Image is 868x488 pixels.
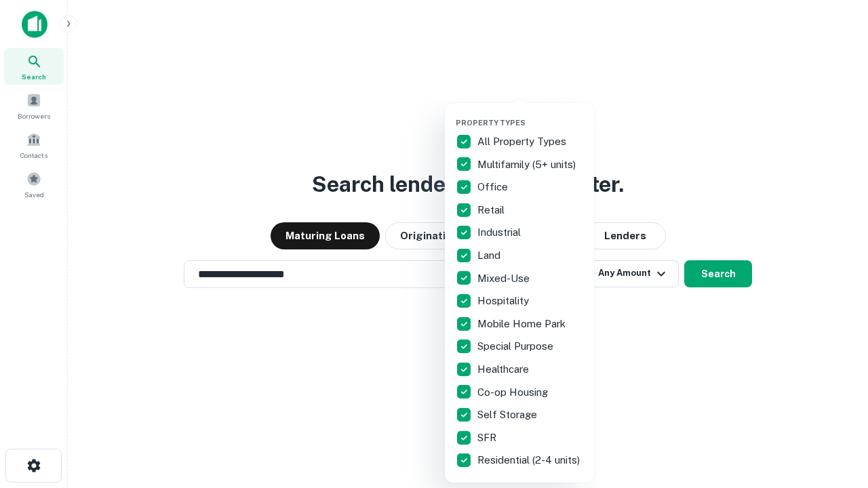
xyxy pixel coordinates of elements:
p: Retail [477,202,507,218]
p: Land [477,247,503,264]
span: Property Types [456,119,526,127]
p: Mobile Home Park [477,316,568,332]
p: Special Purpose [477,338,556,354]
p: All Property Types [477,134,569,150]
p: Office [477,179,511,195]
iframe: Chat Widget [800,380,868,445]
p: SFR [477,430,499,446]
p: Healthcare [477,361,532,378]
p: Hospitality [477,293,532,309]
p: Industrial [477,224,524,241]
p: Residential (2-4 units) [477,452,583,468]
p: Self Storage [477,407,540,423]
p: Multifamily (5+ units) [477,157,578,173]
p: Co-op Housing [477,384,551,401]
p: Mixed-Use [477,270,532,287]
